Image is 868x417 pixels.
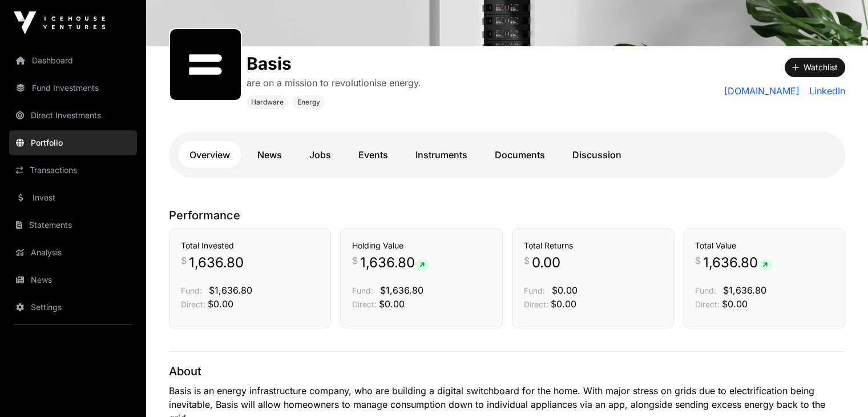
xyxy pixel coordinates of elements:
[9,295,137,320] a: Settings
[352,299,377,309] span: Direct:
[404,141,479,169] a: Instruments
[246,141,293,169] a: News
[360,254,429,272] span: 1,636.80
[189,254,244,272] span: 1,636.80
[9,75,137,101] a: Fund Investments
[298,141,342,169] a: Jobs
[9,158,137,183] a: Transactions
[14,11,105,34] img: Icehouse Ventures Logo
[9,48,137,73] a: Dashboard
[561,141,633,169] a: Discussion
[524,240,662,251] h3: Total Returns
[724,84,800,98] a: [DOMAIN_NAME]
[805,84,845,98] a: LinkedIn
[695,254,701,267] span: $
[785,58,845,77] button: Watchlist
[380,284,423,296] span: $1,636.80
[208,298,233,310] span: $0.00
[379,298,405,310] span: $0.00
[9,185,137,210] a: Invest
[209,284,252,296] span: $1,636.80
[347,141,399,169] a: Events
[247,53,421,74] h1: Basis
[695,240,833,251] h3: Total Value
[9,240,137,265] a: Analysis
[551,298,576,310] span: $0.00
[723,284,766,296] span: $1,636.80
[297,98,320,107] span: Energy
[9,103,137,128] a: Direct Investments
[169,207,845,223] p: Performance
[247,76,421,90] p: are on a mission to revolutionise energy.
[181,254,187,267] span: $
[695,299,720,309] span: Direct:
[552,284,578,296] span: $0.00
[9,267,137,292] a: News
[524,299,548,309] span: Direct:
[181,299,205,309] span: Direct:
[352,240,490,251] h3: Holding Value
[178,141,836,169] nav: Tabs
[703,254,772,272] span: 1,636.80
[175,34,236,95] img: SVGs_Basis.svg
[524,286,545,295] span: Fund:
[483,141,556,169] a: Documents
[181,286,202,295] span: Fund:
[251,98,284,107] span: Hardware
[9,130,137,155] a: Portfolio
[352,254,358,267] span: $
[169,363,845,379] p: About
[352,286,373,295] span: Fund:
[9,212,137,238] a: Statements
[181,240,319,251] h3: Total Invested
[532,254,560,272] span: 0.00
[722,298,748,310] span: $0.00
[695,286,716,295] span: Fund:
[524,254,530,267] span: $
[178,141,241,169] a: Overview
[811,362,868,417] iframe: Chat Widget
